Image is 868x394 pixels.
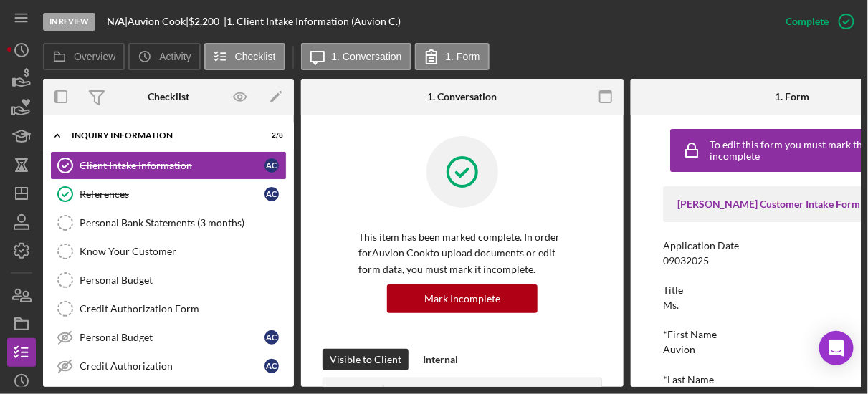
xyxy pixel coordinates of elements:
label: Overview [74,51,115,62]
a: ReferencesAC [50,180,287,208]
p: This item has been marked complete. In order for Auvion Cook to upload documents or edit form dat... [358,229,566,277]
div: Credit Authorization Form [80,303,286,314]
button: Visible to Client [323,349,409,370]
button: Internal [416,349,465,370]
button: 1. Conversation [301,43,411,70]
span: $2,200 [189,15,219,27]
div: Auvion Cook | [128,16,189,27]
div: A C [264,187,279,201]
button: Mark Incomplete [387,284,538,313]
div: In Review [43,13,95,31]
div: 2 / 8 [257,131,283,140]
label: Activity [159,51,191,62]
div: Open Intercom Messenger [819,331,854,365]
div: Complete [786,7,829,36]
div: 1. Form [775,91,809,102]
a: Personal Bank Statements (3 months) [50,208,287,237]
a: Personal BudgetAC [50,323,287,352]
div: References [80,188,264,200]
div: Personal Bank Statements (3 months) [80,217,286,229]
div: Visible to Client [330,349,401,370]
button: Complete [771,7,861,36]
label: 1. Conversation [332,51,402,62]
div: Internal [423,349,458,370]
div: Checklist [148,91,189,102]
div: A C [264,158,279,173]
a: Credit Authorization Form [50,294,287,323]
div: | [107,16,128,27]
div: Personal Budget [80,332,264,343]
label: 1. Form [446,51,480,62]
div: Auvion [663,344,695,355]
button: Activity [128,43,200,70]
div: Mark Incomplete [424,284,500,313]
div: 1. Conversation [428,91,497,102]
a: Client Intake InformationAC [50,151,287,180]
div: Know Your Customer [80,246,286,257]
a: Know Your Customer [50,237,287,266]
div: Credit Authorization [80,360,264,372]
a: Personal Budget [50,266,287,294]
div: Client Intake Information [80,160,264,171]
div: 09032025 [663,255,709,266]
button: 1. Form [415,43,490,70]
b: N/A [107,15,125,27]
a: Credit AuthorizationAC [50,352,287,380]
div: | 1. Client Intake Information (Auvion C.) [224,16,401,27]
div: A C [264,359,279,373]
button: Overview [43,43,125,70]
label: Checklist [235,51,276,62]
button: Checklist [204,43,285,70]
div: A C [264,330,279,345]
div: Ms. [663,299,679,311]
div: Inquiry Information [72,131,247,140]
div: Personal Budget [80,274,286,286]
